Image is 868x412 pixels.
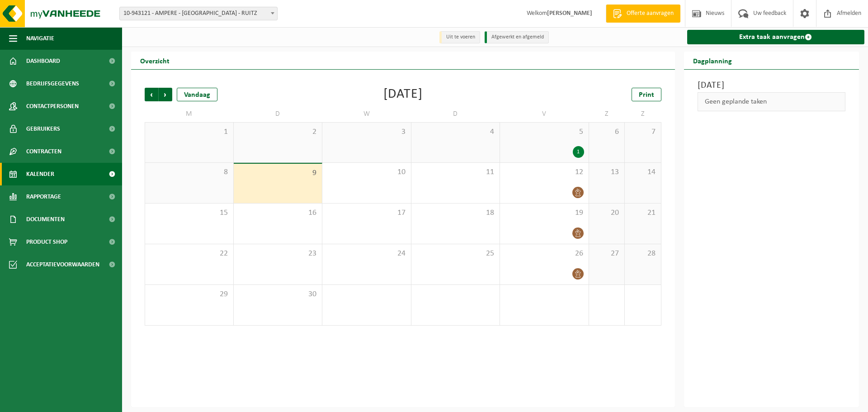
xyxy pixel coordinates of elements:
span: 16 [238,208,318,218]
span: Gebruikers [26,118,60,140]
span: 30 [238,289,318,299]
td: V [500,106,589,122]
span: 27 [594,249,620,259]
td: D [234,106,323,122]
span: Print [639,91,654,99]
span: 22 [150,249,229,259]
span: Navigatie [26,27,54,50]
li: Uit te voeren [439,31,480,43]
span: 20 [594,208,620,218]
span: 10 [327,167,406,177]
span: Documenten [26,208,65,231]
span: Rapportage [26,185,61,208]
strong: [PERSON_NAME] [547,10,592,17]
span: 3 [327,127,406,137]
span: 2 [238,127,318,137]
span: Product Shop [26,231,67,253]
span: Offerte aanvragen [624,9,676,18]
span: 10-943121 - AMPERE - VEOLIA - RUITZ [119,7,278,20]
td: M [145,106,234,122]
span: 25 [416,249,495,259]
td: Z [625,106,661,122]
a: Offerte aanvragen [606,5,680,23]
span: 12 [505,167,584,177]
span: Kalender [26,163,54,185]
a: Extra taak aanvragen [687,30,865,44]
span: 10-943121 - AMPERE - VEOLIA - RUITZ [120,7,277,20]
td: D [411,106,500,122]
span: 6 [594,127,620,137]
span: 9 [238,168,318,178]
span: Volgende [159,88,172,101]
span: Contracten [26,140,61,163]
span: Acceptatievoorwaarden [26,253,99,276]
span: 1 [150,127,229,137]
span: Bedrijfsgegevens [26,72,79,95]
span: 17 [327,208,406,218]
td: W [322,106,411,122]
span: 14 [629,167,656,177]
span: 5 [505,127,584,137]
h2: Dagplanning [684,52,741,69]
span: 19 [505,208,584,218]
h3: [DATE] [698,79,846,92]
span: 8 [150,167,229,177]
li: Afgewerkt en afgemeld [485,31,549,43]
div: [DATE] [383,88,423,101]
span: Dashboard [26,50,60,72]
span: 13 [594,167,620,177]
span: Vorige [145,88,158,101]
span: 26 [505,249,584,259]
span: 18 [416,208,495,218]
span: 23 [238,249,318,259]
span: 29 [150,289,229,299]
div: 1 [573,146,584,158]
h2: Overzicht [131,52,179,69]
td: Z [589,106,625,122]
span: 15 [150,208,229,218]
div: Geen geplande taken [698,92,846,111]
span: 21 [629,208,656,218]
span: 24 [327,249,406,259]
span: Contactpersonen [26,95,79,118]
span: 4 [416,127,495,137]
span: 11 [416,167,495,177]
a: Print [632,88,661,101]
span: 7 [629,127,656,137]
div: Vandaag [177,88,217,101]
span: 28 [629,249,656,259]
